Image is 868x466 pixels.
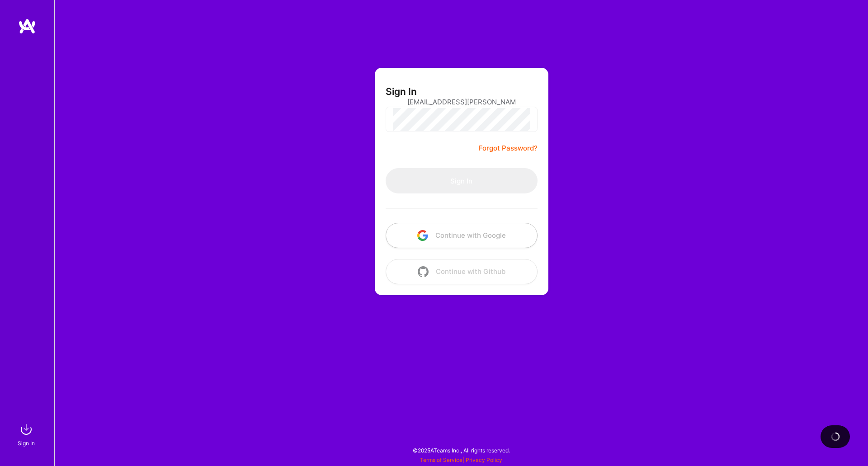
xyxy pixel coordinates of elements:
[386,168,538,193] button: Sign In
[54,439,868,461] div: © 2025 ATeams Inc., All rights reserved.
[18,18,36,34] img: logo
[19,420,35,448] a: sign inSign In
[418,266,429,277] img: icon
[420,457,502,463] span: |
[407,90,516,113] input: Email...
[17,420,35,438] img: sign in
[466,457,502,463] a: Privacy Policy
[420,457,462,463] a: Terms of Service
[386,259,538,284] button: Continue with Github
[18,438,35,448] div: Sign In
[417,230,428,241] img: icon
[386,86,417,97] h3: Sign In
[386,223,538,248] button: Continue with Google
[479,143,538,154] a: Forgot Password?
[831,432,840,441] img: loading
